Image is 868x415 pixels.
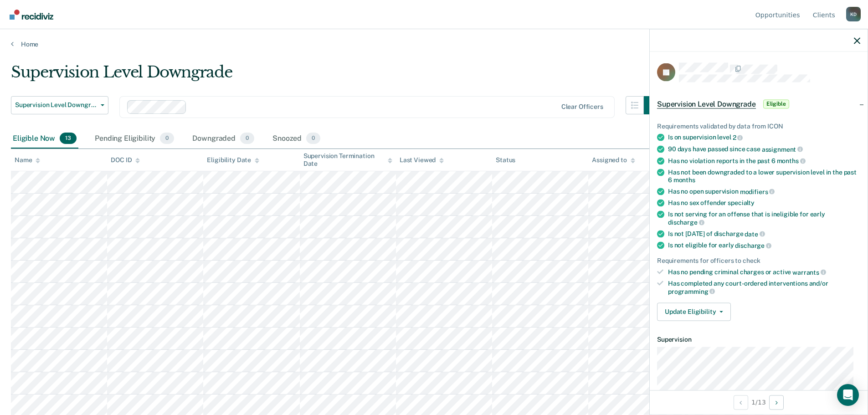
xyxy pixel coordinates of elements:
[10,10,53,20] img: Recidiviz
[11,40,857,48] a: Home
[15,101,97,109] span: Supervision Level Downgrade
[496,156,515,164] div: Status
[111,156,140,164] div: DOC ID
[190,129,256,149] div: Downgraded
[735,242,771,249] span: discharge
[657,256,860,264] div: Requirements for officers to check
[846,7,861,21] button: Profile dropdown button
[11,63,662,89] div: Supervision Level Downgrade
[668,187,860,195] div: Has no open supervision
[745,230,765,237] span: date
[668,169,860,184] div: Has not been downgraded to a lower supervision level in the past 6
[837,384,859,406] div: Open Intercom Messenger
[160,133,174,144] span: 0
[668,241,860,250] div: Is not eligible for early
[240,133,254,144] span: 0
[650,89,868,118] div: Supervision Level DowngradeEligible
[668,210,860,226] div: Is not serving for an offense that is ineligible for early
[400,156,444,164] div: Last Viewed
[657,335,860,343] dt: Supervision
[728,199,755,206] span: specialty
[15,156,40,164] div: Name
[763,99,789,108] span: Eligible
[93,129,176,149] div: Pending Eligibility
[561,103,603,111] div: Clear officers
[303,152,392,168] div: Supervision Termination Date
[271,129,322,149] div: Snoozed
[777,157,806,164] span: months
[592,156,635,164] div: Assigned to
[668,157,860,165] div: Has no violation reports in the past 6
[657,302,731,321] button: Update Eligibility
[673,176,695,183] span: months
[792,268,826,276] span: warrants
[60,133,77,144] span: 13
[668,268,860,276] div: Has no pending criminal charges or active
[668,280,860,295] div: Has completed any court-ordered interventions and/or
[306,133,320,144] span: 0
[11,129,78,149] div: Eligible Now
[650,390,868,414] div: 1 / 13
[846,7,861,21] div: K D
[668,133,860,142] div: Is on supervision level
[657,122,860,130] div: Requirements validated by data from ICON
[668,199,860,207] div: Has no sex offender
[668,230,860,238] div: Is not [DATE] of discharge
[668,287,715,295] span: programming
[668,218,704,225] span: discharge
[207,156,259,164] div: Eligibility Date
[734,395,748,410] button: Previous Opportunity
[668,145,860,153] div: 90 days have passed since case
[740,188,775,195] span: modifiers
[657,99,756,108] span: Supervision Level Downgrade
[769,395,784,410] button: Next Opportunity
[733,134,743,141] span: 2
[762,145,803,153] span: assignment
